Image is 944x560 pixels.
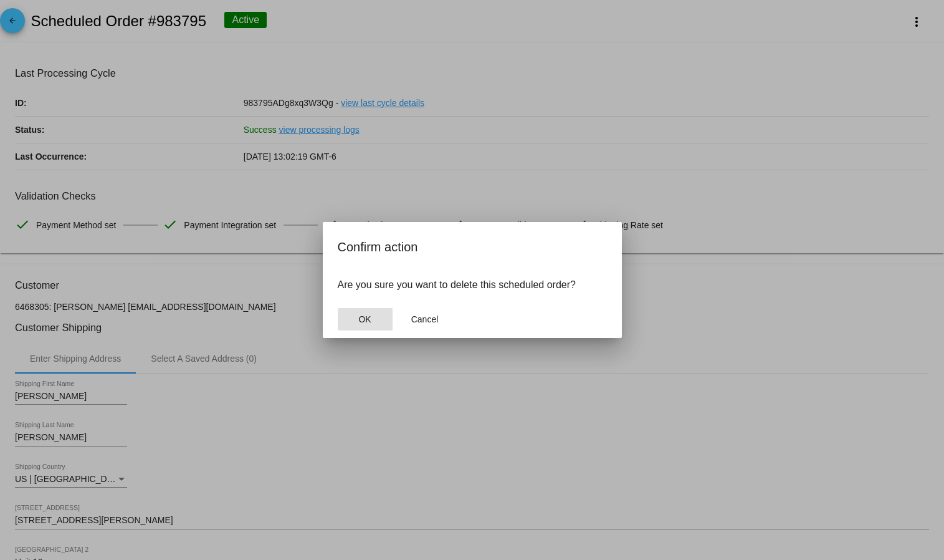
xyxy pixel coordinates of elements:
[398,308,452,331] button: Close dialog
[358,314,371,324] span: OK
[338,279,607,291] p: Are you sure you want to delete this scheduled order?
[338,237,607,257] h2: Confirm action
[411,314,439,324] span: Cancel
[338,308,393,331] button: Close dialog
